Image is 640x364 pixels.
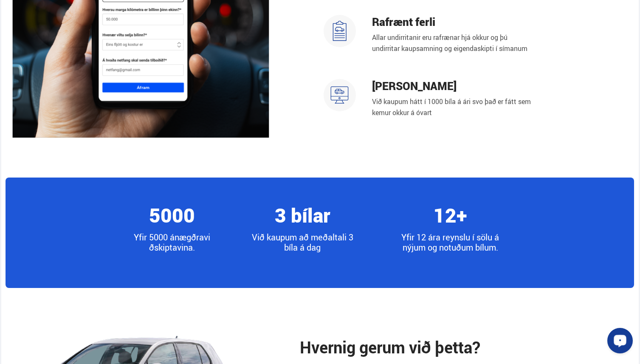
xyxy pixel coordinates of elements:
p: Yfir 5000 ánægðra [132,232,212,253]
h4: 12+ [434,203,467,227]
img: ak92EVLVjm1eYQ-r.svg [328,20,351,42]
p: Yfir 12 ára reynslu í sölu á nýjum og notuðum bílum. [392,232,508,253]
h4: 3 bílar [275,203,330,227]
h2: Hvernig gerum við þetta? [300,336,534,358]
p: Við kaupum hátt í 1000 bíla á ári svo það er fátt sem kemur okkur á óvart [372,96,534,118]
h4: [PERSON_NAME] [372,79,534,93]
h4: Rafrænt ferli [372,15,534,28]
p: Allar undirritanir eru rafrænar hjá okkur og þú undirritar kaupsamning og eigendaskipti í símanum [372,32,534,54]
iframe: LiveChat chat widget [601,324,636,360]
img: u59VlZJ4CGDcfgRA.svg [330,85,349,104]
span: viðskiptavina. [149,231,210,253]
p: Við kaupum að meðaltali 3 bíla á dag [245,232,360,253]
